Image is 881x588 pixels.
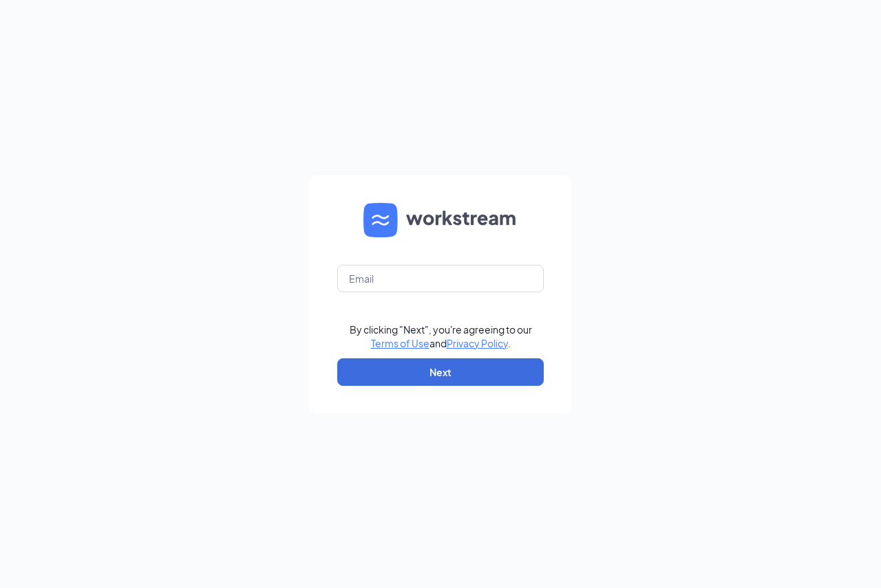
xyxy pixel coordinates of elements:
[337,265,544,292] input: Email
[371,337,429,349] a: Terms of Use
[447,337,508,349] a: Privacy Policy
[337,358,544,386] button: Next
[350,323,532,350] div: By clicking "Next", you're agreeing to our and .
[363,203,518,237] img: WS logo and Workstream text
